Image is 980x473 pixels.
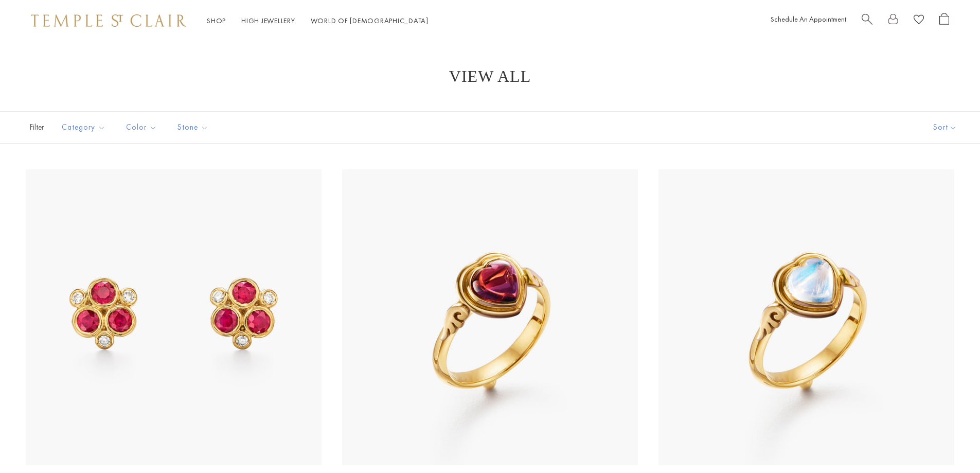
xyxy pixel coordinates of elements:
button: Stone [170,116,216,139]
img: Temple St. Clair [31,14,186,27]
span: Category [57,121,113,134]
img: 18K Rhodolite Winged Heart Ring [342,169,638,465]
a: Schedule An Appointment [771,14,846,24]
a: High JewelleryHigh Jewellery [241,16,295,25]
button: Show sort by [910,112,980,143]
a: Search [862,13,872,29]
img: 18K Blue Moonstone Winged Heart Ring [658,169,954,465]
button: Color [118,116,165,139]
a: ShopShop [207,16,226,25]
span: Stone [172,121,216,134]
a: World of [DEMOGRAPHIC_DATA]World of [DEMOGRAPHIC_DATA] [311,16,429,25]
h1: View All [41,67,939,85]
img: 18K Ruby Trio Earrings [26,169,322,465]
button: Category [54,116,113,139]
span: Color [121,121,165,134]
a: View Wishlist [914,13,924,29]
nav: Main navigation [207,14,429,27]
a: 18K Blue Moonstone Winged Heart Ring18K Blue Moonstone Winged Heart Ring [658,169,954,465]
a: 18K Rhodolite Winged Heart Ring18K Rhodolite Winged Heart Ring [342,169,638,465]
a: Open Shopping Bag [939,13,949,29]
